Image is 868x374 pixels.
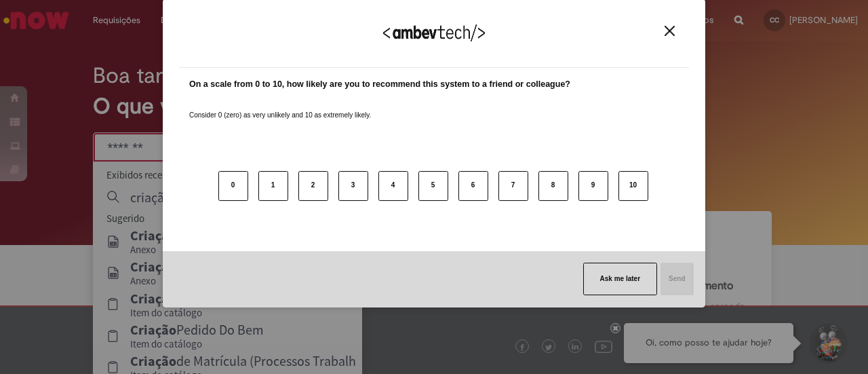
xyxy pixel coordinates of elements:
[458,171,488,201] button: 6
[258,171,288,201] button: 1
[218,171,248,201] button: 0
[583,263,657,295] button: Ask me later
[418,171,448,201] button: 5
[189,94,371,120] label: Consider 0 (zero) as very unlikely and 10 as extremely likely.
[298,171,328,201] button: 2
[189,78,570,91] label: On a scale from 0 to 10, how likely are you to recommend this system to a friend or colleague?
[578,171,608,201] button: 9
[538,171,568,201] button: 8
[338,171,368,201] button: 3
[618,171,648,201] button: 10
[665,26,675,36] img: Close
[383,24,485,41] img: Logo Ambevtech
[378,171,408,201] button: 4
[660,25,679,37] button: Close
[498,171,528,201] button: 7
